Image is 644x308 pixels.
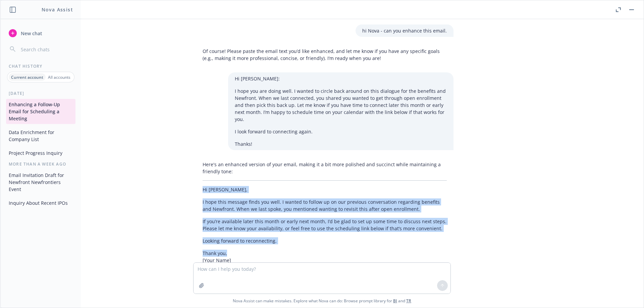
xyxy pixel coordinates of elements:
h1: Nova Assist [42,6,73,13]
a: TR [406,298,411,304]
p: Here's an enhanced version of your email, making it a bit more polished and succinct while mainta... [203,161,447,175]
p: If you’re available later this month or early next month, I’d be glad to set up some time to disc... [203,218,447,232]
p: Looking forward to reconnecting. [203,237,447,244]
p: hi Nova - can you enhance this email. [362,27,447,34]
p: I look forward to connecting again. [235,128,447,135]
p: Of course! Please paste the email text you’d like enhanced, and let me know if you have any speci... [203,48,447,62]
p: All accounts [48,74,70,80]
button: Inquiry About Recent IPOs [6,197,75,208]
button: New chat [6,27,75,39]
p: I hope this message finds you well. I wanted to follow up on our previous conversation regarding ... [203,198,447,212]
p: Thank you, [Your Name] [203,250,447,264]
p: I hope you are doing well. I wanted to circle back around on this dialogue for the benefits and N... [235,87,447,123]
p: Hi [PERSON_NAME], [203,186,447,193]
input: Search chats [19,45,73,54]
button: Project Progress Inquiry [6,147,75,159]
p: Hi [PERSON_NAME]: [235,75,447,82]
button: Email Invitation Draft for Newfront Newfrontiers Event [6,170,75,195]
a: BI [393,298,397,304]
p: Current account [11,74,43,80]
div: [DATE] [1,90,81,96]
div: More than a week ago [1,161,81,167]
span: Nova Assist can make mistakes. Explore what Nova can do: Browse prompt library for and [233,294,411,308]
button: Enhancing a Follow-Up Email for Scheduling a Meeting [6,99,75,124]
div: Chat History [1,63,81,69]
span: New chat [19,30,42,37]
p: Thanks! [235,140,447,147]
button: Data Enrichment for Company List [6,127,75,145]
